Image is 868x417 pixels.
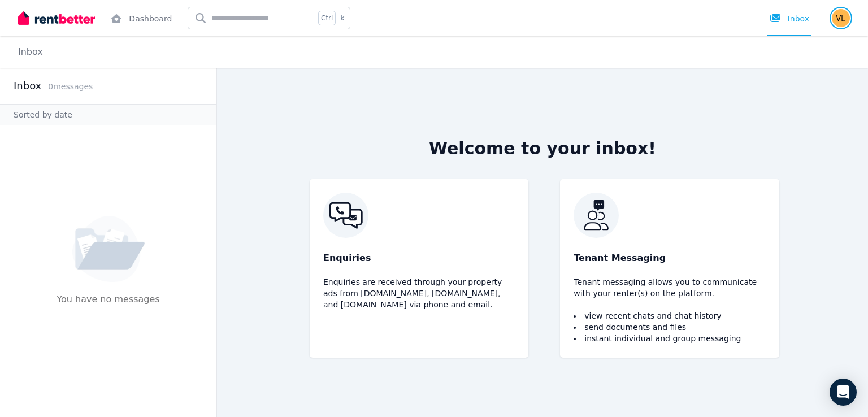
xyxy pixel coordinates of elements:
[574,251,666,265] span: Tenant Messaging
[323,251,515,265] p: Enquiries
[574,193,765,238] img: RentBetter Inbox
[770,13,809,24] div: Inbox
[72,216,145,283] img: No Message Available
[832,9,850,27] img: Vivaci Industries Pty Ltd
[574,333,765,344] li: instant individual and group messaging
[323,276,515,310] p: Enquiries are received through your property ads from [DOMAIN_NAME], [DOMAIN_NAME], and [DOMAIN_N...
[18,46,43,57] a: Inbox
[574,310,765,322] li: view recent chats and chat history
[57,293,159,327] p: You have no messages
[318,11,336,25] span: Ctrl
[18,10,95,27] img: RentBetter
[48,82,93,91] span: 0 message s
[574,322,765,333] li: send documents and files
[323,193,515,238] img: RentBetter Inbox
[429,138,656,159] h2: Welcome to your inbox!
[574,276,765,299] p: Tenant messaging allows you to communicate with your renter(s) on the platform.
[14,78,41,94] h2: Inbox
[340,14,344,23] span: k
[830,379,857,406] div: Open Intercom Messenger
